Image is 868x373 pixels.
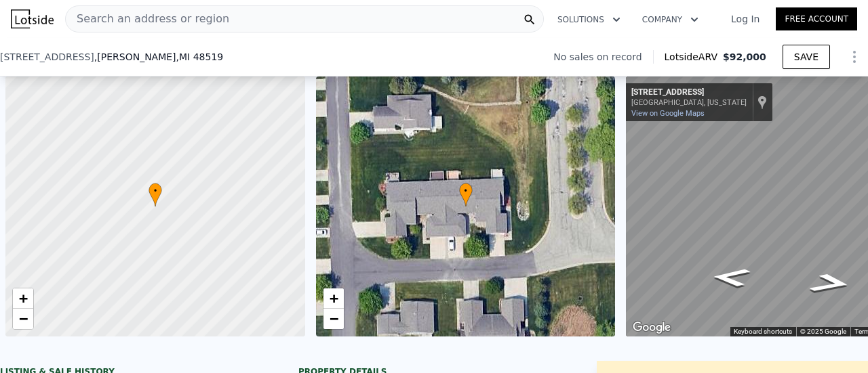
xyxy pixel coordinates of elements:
[323,288,344,309] a: Zoom in
[13,288,33,309] a: Zoom in
[631,109,705,118] a: View on Google Maps
[66,11,229,27] span: Search an address or region
[783,45,830,69] button: SAVE
[757,95,767,110] a: Show location on map
[459,185,473,197] span: •
[459,183,473,206] div: •
[553,50,652,64] div: No sales on record
[547,7,631,32] button: Solutions
[94,50,223,64] span: , [PERSON_NAME]
[665,50,723,64] span: Lotside ARV
[631,87,747,98] div: [STREET_ADDRESS]
[19,290,28,307] span: +
[631,98,747,107] div: [GEOGRAPHIC_DATA], [US_STATE]
[800,328,846,335] span: © 2025 Google
[19,310,28,327] span: −
[631,7,709,32] button: Company
[13,309,33,329] a: Zoom out
[149,183,162,206] div: •
[329,290,338,307] span: +
[329,310,338,327] span: −
[841,43,868,70] button: Show Options
[629,319,674,336] img: Google
[11,9,54,28] img: Lotside
[323,309,344,329] a: Zoom out
[723,51,766,62] span: $92,000
[629,319,674,336] a: Open this area in Google Maps (opens a new window)
[149,185,162,197] span: •
[734,327,792,336] button: Keyboard shortcuts
[776,7,857,30] a: Free Account
[695,263,767,292] path: Go West, Eagle Ln
[715,12,776,26] a: Log In
[176,51,224,62] span: , MI 48519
